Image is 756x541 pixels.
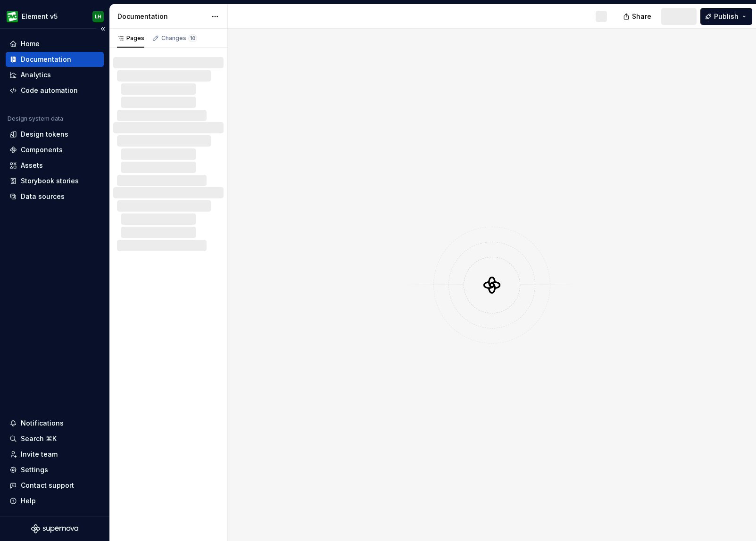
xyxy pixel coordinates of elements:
[6,416,104,431] button: Notifications
[6,493,104,508] button: Help
[21,130,68,139] div: Design tokens
[6,189,104,204] a: Data sources
[632,12,651,21] span: Share
[6,462,104,477] a: Settings
[21,192,65,201] div: Data sources
[21,70,51,80] div: Analytics
[21,418,64,428] div: Notifications
[21,176,79,186] div: Storybook stories
[21,450,58,459] div: Invite team
[6,158,104,173] a: Assets
[22,12,58,21] div: Element v5
[96,22,109,35] button: Collapse sidebar
[6,447,104,462] a: Invite team
[21,496,36,506] div: Help
[21,481,74,490] div: Contact support
[6,36,104,51] a: Home
[21,465,48,475] div: Settings
[117,12,207,21] div: Documentation
[714,12,739,21] span: Publish
[6,478,104,493] button: Contact support
[700,8,752,25] button: Publish
[6,127,104,142] a: Design tokens
[6,431,104,446] button: Search ⌘K
[6,173,104,189] a: Storybook stories
[31,524,78,533] svg: Supernova Logo
[2,6,108,26] button: Element v5LH
[21,145,63,155] div: Components
[6,67,104,82] a: Analytics
[21,86,78,95] div: Code automation
[95,13,101,20] div: LH
[6,142,104,157] a: Components
[6,52,104,67] a: Documentation
[21,161,43,170] div: Assets
[117,34,144,42] div: Pages
[8,115,63,123] div: Design system data
[161,34,197,42] div: Changes
[6,83,104,98] a: Code automation
[21,55,71,64] div: Documentation
[188,34,197,42] span: 10
[618,8,657,25] button: Share
[7,11,18,22] img: a1163231-533e-497d-a445-0e6f5b523c07.png
[21,39,40,49] div: Home
[21,434,57,443] div: Search ⌘K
